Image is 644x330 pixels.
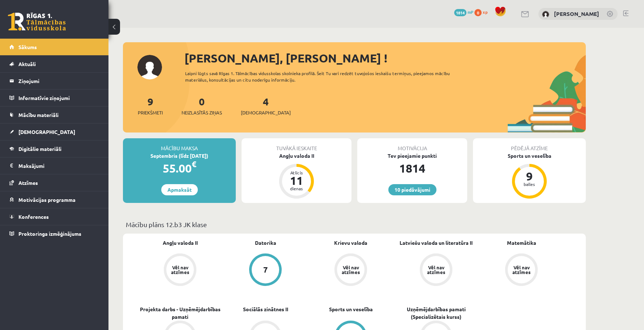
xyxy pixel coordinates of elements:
div: Vēl nav atzīmes [426,265,446,274]
a: Digitālie materiāli [9,140,99,157]
div: Pēdējā atzīme [473,138,586,152]
span: Digitālie materiāli [18,146,61,152]
div: Laipni lūgts savā Rīgas 1. Tālmācības vidusskolas skolnieka profilā. Šeit Tu vari redzēt tuvojošo... [185,70,463,83]
span: Neizlasītās ziņas [182,109,222,116]
a: Uzņēmējdarbības pamati (Specializētais kurss) [393,305,479,321]
a: Rīgas 1. Tālmācības vidusskola [8,13,66,31]
a: [DEMOGRAPHIC_DATA] [9,123,99,140]
span: Priekšmeti [138,109,163,116]
div: [PERSON_NAME], [PERSON_NAME] ! [184,49,586,67]
div: balles [519,182,540,186]
div: Vēl nav atzīmes [170,265,190,274]
a: Aktuāli [9,56,99,72]
a: 0Neizlasītās ziņas [182,95,222,116]
span: Konferences [18,213,49,220]
a: Vēl nav atzīmes [393,253,479,287]
legend: Maksājumi [18,157,99,174]
p: Mācību plāns 12.b3 JK klase [126,220,583,229]
a: Sports un veselība [329,305,373,313]
div: dienas [286,186,307,191]
span: Proktoringa izmēģinājums [18,230,81,237]
a: Ziņojumi [9,73,99,89]
a: Informatīvie ziņojumi [9,90,99,106]
span: Sākums [18,44,37,50]
div: Vēl nav atzīmes [511,265,532,274]
span: mP [468,9,473,15]
a: Angļu valoda II Atlicis 11 dienas [242,152,351,200]
span: 0 [474,9,482,16]
a: 10 piedāvājumi [388,184,436,195]
a: Sports un veselība 9 balles [473,152,586,200]
a: Latviešu valoda un literatūra II [400,239,473,247]
a: 0 xp [474,9,491,15]
a: Vēl nav atzīmes [308,253,393,287]
span: Aktuāli [18,61,36,67]
a: Maksājumi [9,157,99,174]
div: Septembris (līdz [DATE]) [123,152,236,160]
legend: Informatīvie ziņojumi [18,90,99,106]
a: Angļu valoda II [163,239,198,247]
a: 9Priekšmeti [138,95,163,116]
div: Atlicis [286,170,307,175]
legend: Ziņojumi [18,73,99,89]
a: Proktoringa izmēģinājums [9,225,99,242]
div: Tev pieejamie punkti [357,152,467,160]
a: Krievu valoda [334,239,367,247]
span: € [192,159,196,169]
a: Apmaksāt [161,184,198,195]
span: Motivācijas programma [18,196,76,203]
a: Matemātika [507,239,536,247]
span: 1814 [454,9,466,16]
div: Motivācija [357,138,467,152]
a: Motivācijas programma [9,191,99,208]
div: 9 [519,170,540,182]
a: 4[DEMOGRAPHIC_DATA] [241,95,291,116]
span: [DEMOGRAPHIC_DATA] [241,109,291,116]
div: 11 [286,175,307,186]
a: Sākums [9,39,99,55]
div: 55.00 [123,160,236,177]
div: Angļu valoda II [242,152,351,160]
div: Tuvākā ieskaite [242,138,351,152]
a: Vēl nav atzīmes [479,253,564,287]
span: [DEMOGRAPHIC_DATA] [18,129,75,135]
img: Markuss Vēvers [542,11,549,18]
a: Datorika [255,239,276,247]
a: Projekta darbs - Uzņēmējdarbības pamati [137,305,223,321]
a: 1814 mP [454,9,473,15]
a: Sociālās zinātnes II [243,305,288,313]
div: 7 [263,266,268,274]
div: Sports un veselība [473,152,586,160]
span: Mācību materiāli [18,112,59,118]
a: [PERSON_NAME] [554,10,599,17]
a: Atzīmes [9,174,99,191]
a: Mācību materiāli [9,107,99,123]
span: xp [483,9,487,15]
div: Vēl nav atzīmes [341,265,361,274]
a: 7 [223,253,308,287]
a: Vēl nav atzīmes [137,253,223,287]
a: Konferences [9,208,99,225]
div: 1814 [357,160,467,177]
span: Atzīmes [18,179,38,186]
div: Mācību maksa [123,138,236,152]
